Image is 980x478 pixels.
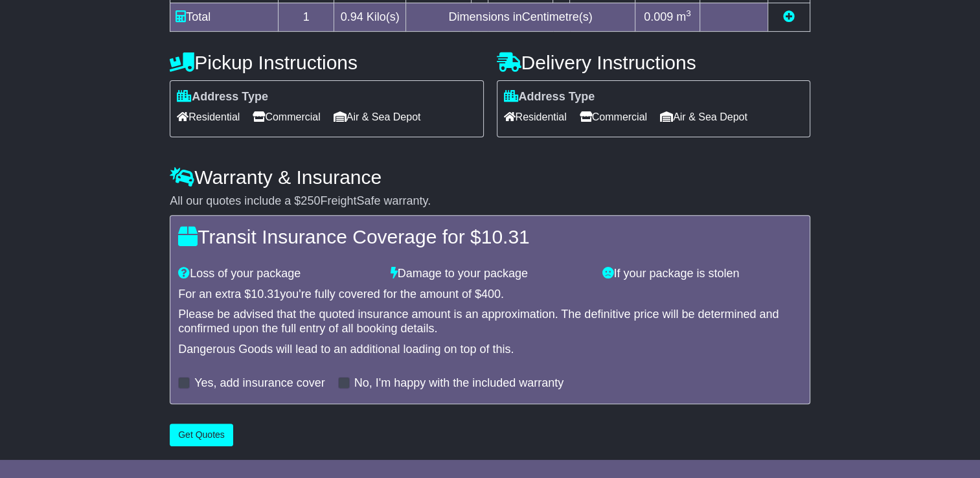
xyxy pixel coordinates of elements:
[172,267,384,281] div: Loss of your package
[686,8,691,18] sup: 3
[170,166,810,188] h4: Warranty & Insurance
[177,90,268,104] label: Address Type
[497,52,810,73] h4: Delivery Instructions
[170,3,279,31] td: Total
[253,107,320,127] span: Commercial
[170,52,483,73] h4: Pickup Instructions
[504,107,567,127] span: Residential
[279,3,334,31] td: 1
[170,424,233,446] button: Get Quotes
[178,226,802,247] h4: Transit Insurance Coverage for $
[596,267,808,281] div: If your package is stolen
[178,343,802,357] div: Dangerous Goods will lead to an additional loading on top of this.
[170,194,810,209] div: All our quotes include a $ FreightSafe warranty.
[177,107,240,127] span: Residential
[481,288,501,301] span: 400
[481,226,530,247] span: 10.31
[341,10,363,23] span: 0.94
[406,3,635,31] td: Dimensions in Centimetre(s)
[580,107,647,127] span: Commercial
[783,10,795,23] a: Add new item
[644,10,673,23] span: 0.009
[178,308,802,336] div: Please be advised that the quoted insurance amount is an approximation. The definitive price will...
[384,267,597,281] div: Damage to your package
[178,288,802,302] div: For an extra $ you're fully covered for the amount of $ .
[251,288,280,301] span: 10.31
[354,376,564,391] label: No, I'm happy with the included warranty
[676,10,691,23] span: m
[301,194,320,207] span: 250
[194,376,325,391] label: Yes, add insurance cover
[660,107,747,127] span: Air & Sea Depot
[334,107,421,127] span: Air & Sea Depot
[504,90,595,104] label: Address Type
[334,3,406,31] td: Kilo(s)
